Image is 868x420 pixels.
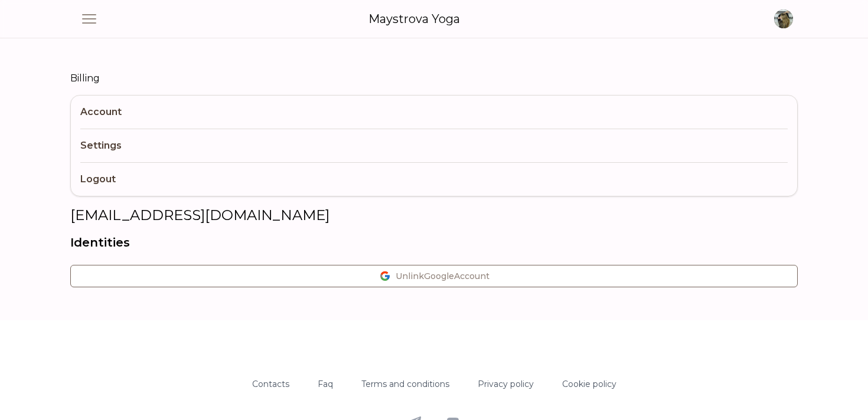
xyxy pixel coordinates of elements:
button: UnlinkGoogleAccount [70,265,798,287]
img: Google icon [379,270,391,282]
h3: Identities [70,234,798,251]
a: Logout [80,162,788,196]
a: Contacts [252,379,289,389]
nav: Footer [75,377,793,405]
a: Terms and conditions [361,379,449,389]
a: Cookie policy [562,379,616,389]
a: Settings [80,129,788,162]
a: Faq [318,379,333,389]
a: Maystrova Yoga [368,11,460,27]
a: Privacy policy [478,379,534,389]
h1: [EMAIL_ADDRESS][DOMAIN_NAME] [70,206,798,225]
a: Billing [70,71,798,86]
a: Account [80,96,788,129]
